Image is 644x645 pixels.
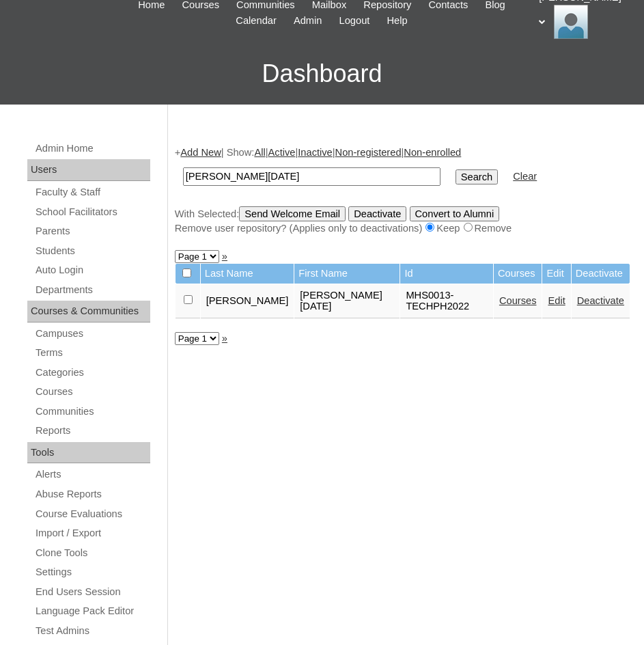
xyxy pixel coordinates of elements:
[229,13,283,29] a: Calendar
[7,43,637,105] h3: Dashboard
[410,206,500,221] input: Convert to Alumni
[175,221,630,236] div: Remove user repository? (Applies only to deactivations) Keep Remove
[554,5,588,39] img: Ariane Ebuen
[27,159,150,181] div: Users
[34,282,150,299] a: Departments
[400,264,493,284] td: Id
[34,344,150,361] a: Terms
[34,325,150,342] a: Campuses
[34,545,150,562] a: Clone Tools
[34,422,150,439] a: Reports
[400,284,493,318] td: MHS0013-TECHPH2022
[180,147,221,158] a: Add New
[456,169,498,184] input: Search
[577,295,624,306] a: Deactivate
[175,206,630,236] div: With Selected:
[294,264,400,284] td: First Name
[34,223,150,240] a: Parents
[222,333,227,344] a: »
[34,243,150,260] a: Students
[222,251,227,262] a: »
[34,584,150,601] a: End Users Session
[287,13,329,29] a: Admin
[34,622,150,640] a: Test Admins
[27,301,150,322] div: Courses & Communities
[34,525,150,542] a: Import / Export
[201,284,294,318] td: [PERSON_NAME]
[34,204,150,221] a: School Facilitators
[175,146,630,236] div: + | Show: | | | |
[34,364,150,381] a: Categories
[239,206,346,221] input: Send Welcome Email
[494,264,542,284] td: Courses
[513,171,537,182] a: Clear
[34,383,150,400] a: Courses
[254,147,265,158] a: All
[34,140,150,157] a: Admin Home
[34,262,150,279] a: Auto Login
[34,466,150,483] a: Alerts
[333,13,377,29] a: Logout
[387,13,407,29] span: Help
[27,442,150,464] div: Tools
[34,506,150,523] a: Course Evaluations
[34,403,150,420] a: Communities
[542,264,570,284] td: Edit
[298,147,333,158] a: Inactive
[201,264,294,284] td: Last Name
[548,295,565,306] a: Edit
[339,13,370,29] span: Logout
[34,184,150,201] a: Faculty & Staff
[294,13,322,29] span: Admin
[183,167,440,186] input: Search
[499,295,537,306] a: Courses
[335,147,402,158] a: Non-registered
[348,206,406,221] input: Deactivate
[236,13,276,29] span: Calendar
[404,147,461,158] a: Non-enrolled
[34,603,150,620] a: Language Pack Editor
[380,13,414,29] a: Help
[294,284,400,318] td: [PERSON_NAME][DATE]
[34,564,150,581] a: Settings
[268,147,296,158] a: Active
[34,486,150,503] a: Abuse Reports
[572,264,630,284] td: Deactivate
